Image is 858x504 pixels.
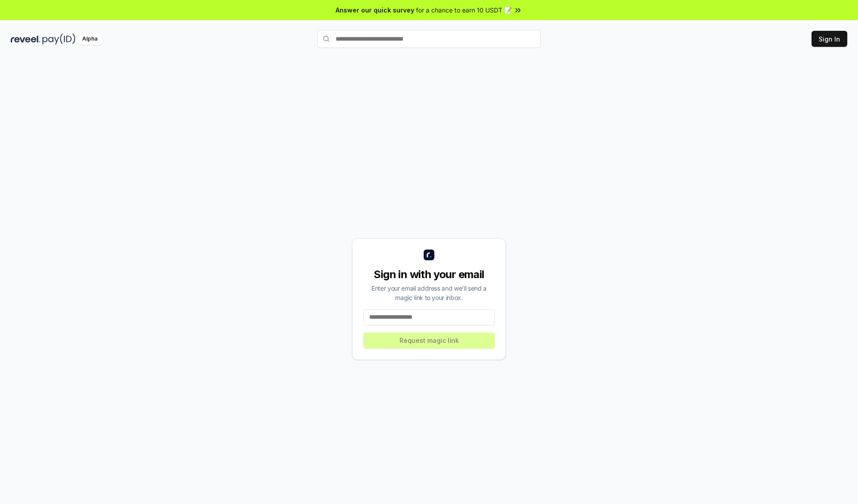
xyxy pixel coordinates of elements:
button: Sign In [812,31,847,47]
span: Answer our quick survey [336,5,414,15]
img: pay_id [42,33,76,45]
div: Alpha [77,33,102,45]
img: logo_small [424,250,434,260]
div: Enter your email address and we’ll send a magic link to your inbox. [363,283,495,302]
img: reveel_dark [11,33,41,45]
div: Sign in with your email [363,267,495,282]
span: for a chance to earn 10 USDT 📝 [416,5,512,15]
